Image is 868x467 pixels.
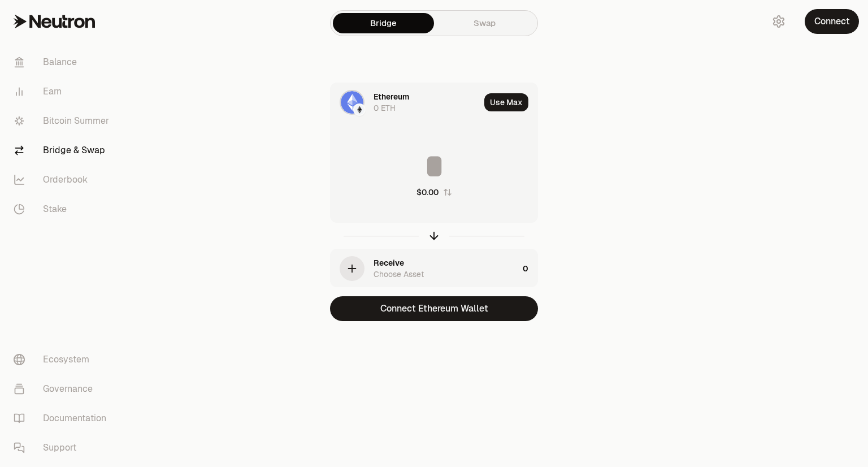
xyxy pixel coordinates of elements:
[523,249,537,288] div: 0
[5,106,122,136] a: Bitcoin Summer
[341,91,363,114] img: ETH Logo
[333,13,434,33] a: Bridge
[331,83,480,122] div: ETH LogoEthereum LogoEthereum0 ETH
[331,249,537,288] button: ReceiveChoose Asset0
[5,77,122,106] a: Earn
[5,136,122,165] a: Bridge & Swap
[5,404,122,433] a: Documentation
[354,105,364,115] img: Ethereum Logo
[374,102,396,114] div: 0 ETH
[5,433,122,462] a: Support
[416,187,439,198] div: $0.00
[434,13,535,33] a: Swap
[374,91,409,102] div: Ethereum
[416,187,452,198] button: $0.00
[374,269,424,280] div: Choose Asset
[5,47,122,77] a: Balance
[5,165,122,194] a: Orderbook
[330,296,538,321] button: Connect Ethereum Wallet
[331,249,518,288] div: ReceiveChoose Asset
[5,345,122,374] a: Ecosystem
[5,194,122,224] a: Stake
[484,93,528,111] button: Use Max
[374,257,404,269] div: Receive
[5,374,122,404] a: Governance
[805,9,859,34] button: Connect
